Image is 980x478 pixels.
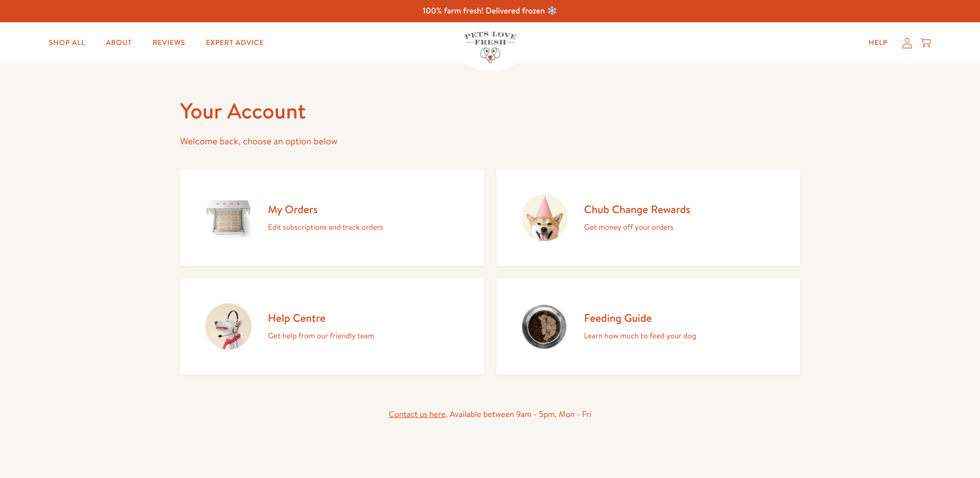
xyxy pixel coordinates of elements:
a: Help Centre Get help from our friendly team [180,278,484,375]
a: My Orders Edit subscriptions and track orders [180,170,484,266]
p: Learn how much to feed your dog [584,329,696,342]
p: Welcome back, choose an option below [180,133,800,150]
h1: Your Account [180,97,800,125]
a: About [98,33,140,53]
h2: Feeding Guide [584,311,696,325]
img: Pets Love Fresh [464,32,516,63]
a: Help [860,33,896,53]
a: Contact us here [388,409,445,420]
h2: My Orders [268,202,383,216]
h2: Help Centre [268,311,375,325]
div: . Available between 9am - 5pm, Mon - Fri [180,408,800,422]
h2: Chub Change Rewards [584,202,691,216]
p: Edit subscriptions and track orders [268,220,383,234]
a: Shop All [41,33,94,53]
p: Get help from our friendly team [268,329,375,342]
a: Reviews [144,33,193,53]
a: Chub Change Rewards Get money off your orders [496,170,800,266]
a: Feeding Guide Learn how much to feed your dog [496,278,800,375]
p: Get money off your orders [584,220,691,234]
a: Expert Advice [198,33,272,53]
